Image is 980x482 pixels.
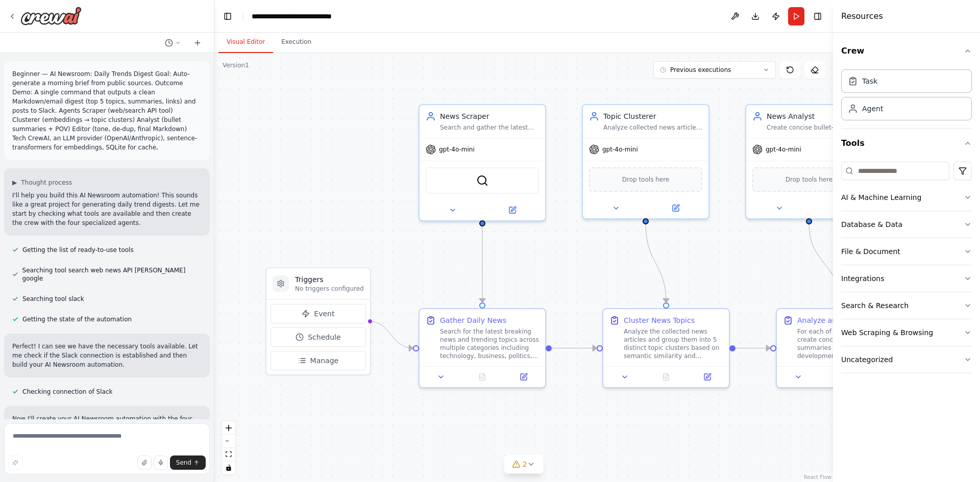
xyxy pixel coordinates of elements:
button: Improve this prompt [8,455,22,470]
div: Topic Clusterer [603,111,702,121]
div: Topic ClustererAnalyze collected news articles and group them into meaningful topic clusters, ide... [582,104,709,219]
p: Now I'll create your AI Newsroom automation with the four specialized agents. Let me start with t... [12,414,202,433]
button: Send [170,455,206,470]
button: Hide left sidebar [220,9,235,23]
nav: breadcrumb [252,11,332,21]
button: toggle interactivity [222,461,235,474]
span: Getting the list of ready-to-use tools [22,246,134,254]
button: Switch to previous chat [161,37,185,49]
span: Send [176,459,191,467]
div: Create concise bullet-point summaries for each topic cluster, provide insightful analysis and per... [767,123,866,132]
g: Edge from fee2b60b-ba5e-496b-8802-5836d7763e5a to 3046fd06-5767-4275-a946-b48e0f2ef3bf [552,343,597,353]
button: Start a new chat [189,37,206,49]
div: News Analyst [767,111,866,121]
span: gpt-4o-mini [766,145,801,154]
button: ▶Thought process [12,179,72,187]
button: Web Scraping & Browsing [841,319,972,346]
div: Tools [841,158,972,382]
span: Getting the state of the automation [22,315,132,323]
button: AI & Machine Learning [841,184,972,211]
button: Hide right sidebar [811,9,825,23]
div: Search for the latest breaking news and trending topics across multiple categories including tech... [440,327,539,360]
span: gpt-4o-mini [602,145,638,154]
div: Analyze and Summarize [797,315,884,325]
g: Edge from c367bda7-e7f6-4424-a324-9440fef14b09 to 3046fd06-5767-4275-a946-b48e0f2ef3bf [641,224,671,302]
g: Edge from triggers to fee2b60b-ba5e-496b-8802-5836d7763e5a [369,316,413,353]
div: TriggersNo triggers configuredEventScheduleManage [265,267,371,375]
button: Database & Data [841,211,972,238]
button: Schedule [271,327,366,347]
div: Database & Data [841,219,902,230]
li: Beginner — AI Newsroom: Daily Trends Digest Goal: Auto-generate a morning brief from public sourc... [12,69,202,152]
p: I'll help you build this AI Newsroom automation! This sounds like a great project for generating ... [12,191,202,227]
div: News ScraperSearch and gather the latest news articles and trending topics from various sources u... [419,104,546,221]
span: Manage [310,356,339,366]
button: Integrations [841,265,972,292]
button: No output available [645,371,688,383]
div: React Flow controls [222,421,235,474]
div: File & Document [841,246,900,257]
span: ▶ [12,179,17,187]
a: React Flow attribution [804,474,831,480]
span: 2 [523,459,527,469]
button: Search & Research [841,292,972,319]
div: Version 1 [223,61,249,69]
button: No output available [461,371,504,383]
div: Analyze collected news articles and group them into meaningful topic clusters, identifying the to... [603,123,702,132]
g: Edge from 8cd2791e-747e-4d0f-9b09-e4490370bc33 to 4b2aeda7-ad2d-4d24-baa7-9109231e020c [804,224,845,302]
button: Open in side panel [483,204,541,216]
button: Execution [273,32,320,53]
button: zoom out [222,435,235,448]
button: zoom in [222,421,235,435]
button: 2 [504,455,544,474]
button: fit view [222,448,235,461]
g: Edge from 75b86a84-2606-42f3-925d-90f2885e591a to fee2b60b-ba5e-496b-8802-5836d7763e5a [477,226,487,302]
div: Cluster News TopicsAnalyze the collected news articles and group them into 5 distinct topic clust... [602,308,730,388]
div: Search and gather the latest news articles and trending topics from various sources using web sea... [440,123,539,132]
button: File & Document [841,238,972,265]
span: Searching tool slack [22,295,84,303]
p: No triggers configured [295,285,364,293]
div: Task [862,76,877,86]
button: No output available [818,371,862,383]
button: Previous executions [653,61,776,79]
div: Web Scraping & Browsing [841,327,933,338]
div: News Scraper [440,111,539,121]
button: Uncategorized [841,346,972,373]
button: Open in side panel [690,371,725,383]
button: Manage [271,351,366,370]
button: Upload files [137,455,152,470]
img: Logo [20,7,82,25]
div: AI & Machine Learning [841,192,921,202]
div: News AnalystCreate concise bullet-point summaries for each topic cluster, provide insightful anal... [745,104,873,219]
button: Tools [841,129,972,158]
div: Agent [862,104,883,114]
span: Schedule [308,332,340,342]
p: Perfect! I can see we have the necessary tools available. Let me check if the Slack connection is... [12,342,202,369]
span: Drop tools here [622,174,670,185]
button: Event [271,304,366,323]
button: Open in side panel [647,202,704,214]
button: Crew [841,37,972,65]
div: Analyze and SummarizeFor each of the 5 topic clusters, create concise bullet-point summaries high... [776,308,903,388]
div: Integrations [841,273,884,284]
span: Checking connection of Slack [22,388,112,396]
button: Open in side panel [506,371,541,383]
div: Gather Daily News [440,315,506,325]
div: For each of the 5 topic clusters, create concise bullet-point summaries highlighting the key deve... [797,327,896,360]
div: Crew [841,65,972,129]
span: Thought process [21,179,72,187]
div: Uncategorized [841,354,893,365]
div: Analyze the collected news articles and group them into 5 distinct topic clusters based on semant... [624,327,723,360]
div: Cluster News Topics [624,315,695,325]
span: Drop tools here [786,174,833,185]
span: gpt-4o-mini [439,145,475,154]
g: Edge from 3046fd06-5767-4275-a946-b48e0f2ef3bf to 4b2aeda7-ad2d-4d24-baa7-9109231e020c [736,343,770,353]
span: Searching tool search web news API [PERSON_NAME] google [22,266,202,283]
img: SerperDevTool [476,174,488,187]
div: Gather Daily NewsSearch for the latest breaking news and trending topics across multiple categori... [419,308,546,388]
h3: Triggers [295,274,364,285]
button: Visual Editor [218,32,273,53]
span: Previous executions [670,66,731,74]
span: Event [314,309,334,319]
